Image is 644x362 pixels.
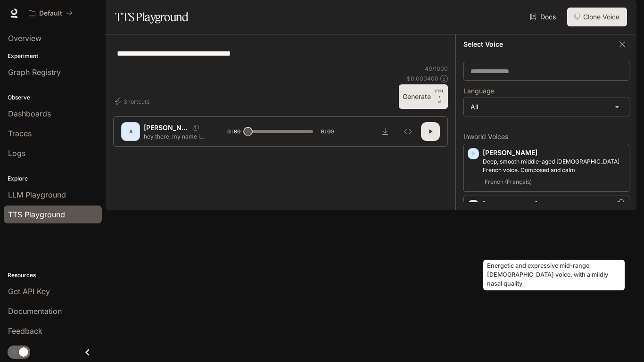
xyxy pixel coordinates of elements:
[483,148,625,157] p: [PERSON_NAME]
[25,4,77,23] button: All workspaces
[463,133,629,140] p: Inworld Voices
[464,98,629,116] div: All
[463,88,495,94] p: Language
[483,260,625,290] div: Energetic and expressive mid-range [DEMOGRAPHIC_DATA] voice, with a mildly nasal quality
[144,132,205,140] p: hey there, my name is [PERSON_NAME]
[376,122,395,141] button: Download audio
[123,124,138,139] div: A
[321,127,334,136] span: 0:00
[407,74,438,82] p: $ 0.000400
[435,88,444,105] p: ⏎
[115,8,188,26] h1: TTS Playground
[227,127,240,136] span: 0:00
[483,176,534,188] span: French (Français)
[144,123,190,132] p: [PERSON_NAME]
[425,65,448,73] p: 40 / 1000
[113,94,153,109] button: Shortcuts
[567,8,627,26] button: Clone Voice
[398,122,417,141] button: Inspect
[483,200,625,209] p: [PERSON_NAME]
[616,199,625,207] button: Copy Voice ID
[190,125,203,131] button: Copy Voice ID
[399,84,448,109] button: GenerateCTRL +⏎
[528,8,560,26] a: Docs
[435,88,444,99] p: CTRL +
[39,9,62,17] p: Default
[483,157,625,174] p: Deep, smooth middle-aged male French voice. Composed and calm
